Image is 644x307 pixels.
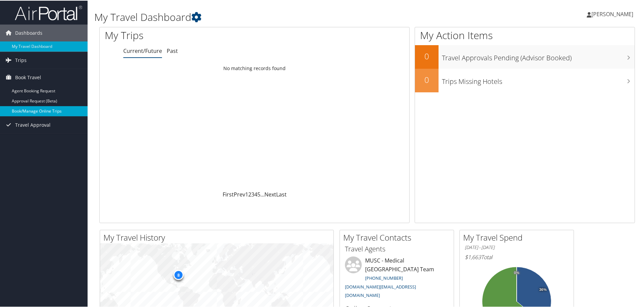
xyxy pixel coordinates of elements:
[105,28,275,42] h1: My Trips
[248,190,251,197] a: 2
[254,190,257,197] a: 4
[260,190,264,197] span: …
[587,3,640,24] a: [PERSON_NAME]
[539,287,547,291] tspan: 36%
[276,190,287,197] a: Last
[342,256,452,301] li: MUSC - Medical [GEOGRAPHIC_DATA] Team
[465,244,569,250] h6: [DATE] - [DATE]
[234,190,245,197] a: Prev
[167,47,178,54] a: Past
[415,73,439,85] h2: 0
[94,9,458,24] h1: My Travel Dashboard
[345,283,416,298] a: [DOMAIN_NAME][EMAIL_ADDRESS][DOMAIN_NAME]
[415,44,635,68] a: 0Travel Approvals Pending (Advisor Booked)
[415,28,635,42] h1: My Action Items
[465,253,481,260] span: $1,663
[415,50,439,61] h2: 0
[123,47,162,54] a: Current/Future
[345,244,449,253] h3: Travel Agents
[442,73,635,86] h3: Trips Missing Hotels
[245,190,248,197] a: 1
[343,231,454,243] h2: My Travel Contacts
[465,253,569,260] h6: Total
[251,190,254,197] a: 3
[103,231,333,243] h2: My Travel History
[463,231,574,243] h2: My Travel Spend
[365,274,403,280] a: [PHONE_NUMBER]
[15,4,82,20] img: airportal-logo.png
[15,68,41,85] span: Book Travel
[514,270,519,274] tspan: 0%
[442,49,635,62] h3: Travel Approvals Pending (Advisor Booked)
[100,62,409,74] td: No matching records found
[264,190,276,197] a: Next
[257,190,260,197] a: 5
[415,68,635,92] a: 0Trips Missing Hotels
[15,51,27,68] span: Trips
[15,116,51,133] span: Travel Approval
[173,269,184,279] div: 8
[15,24,42,41] span: Dashboards
[223,190,234,197] a: First
[591,10,633,17] span: [PERSON_NAME]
